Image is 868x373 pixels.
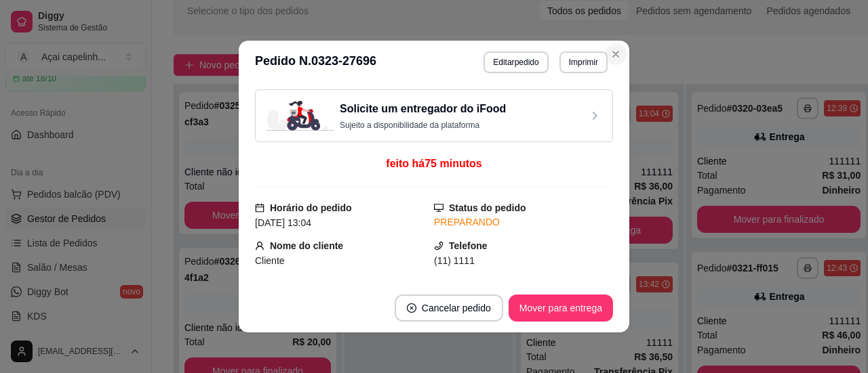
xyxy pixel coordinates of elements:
[340,120,506,131] p: Sujeito a disponibilidade da plataforma
[255,51,376,73] h3: Pedido N. 0323-27696
[255,241,264,250] span: user
[434,203,443,213] span: desktop
[386,158,481,169] span: feito há 75 minutos
[270,202,352,213] strong: Horário do pedido
[407,303,416,313] span: close-circle
[434,215,613,229] div: PREPARANDO
[395,294,503,322] button: close-circleCancelar pedido
[509,294,613,322] button: Mover para entrega
[449,202,526,213] strong: Status do pedido
[255,203,264,213] span: calendar
[434,241,443,250] span: phone
[270,240,343,251] strong: Nome do cliente
[255,255,285,266] span: Cliente
[605,43,627,65] button: Close
[434,255,475,266] span: (11) 1111
[559,51,608,73] button: Imprimir
[255,217,311,228] span: [DATE] 13:04
[267,101,334,131] img: delivery-image
[484,51,548,73] button: Editarpedido
[449,240,488,251] strong: Telefone
[340,101,506,117] h3: Solicite um entregador do iFood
